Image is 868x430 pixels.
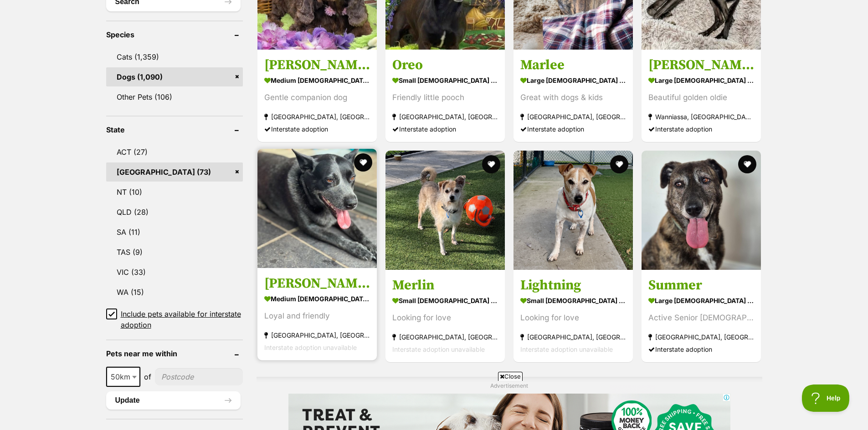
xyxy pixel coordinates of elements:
[354,153,372,172] button: favourite
[106,263,243,282] a: VIC (33)
[155,368,243,385] input: postcode
[264,310,370,322] div: Loyal and friendly
[648,331,754,343] strong: [GEOGRAPHIC_DATA], [GEOGRAPHIC_DATA]
[106,243,243,262] a: TAS (9)
[739,155,757,173] button: favourite
[106,87,243,106] a: Other Pets (106)
[264,123,370,135] div: Interstate adoption
[106,126,243,134] header: State
[520,294,626,307] strong: small [DEMOGRAPHIC_DATA] Dog
[106,283,243,302] a: WA (15)
[257,149,377,268] img: Bowie - Australian Stumpy Tail Cattle Dog
[648,56,754,74] h3: [PERSON_NAME] [PERSON_NAME], the greyhound
[106,47,243,66] a: Cats (1,359)
[648,277,754,294] h3: Summer
[392,123,498,135] div: Interstate adoption
[106,223,243,242] a: SA (11)
[257,268,377,360] a: [PERSON_NAME] medium [DEMOGRAPHIC_DATA] Dog Loyal and friendly [GEOGRAPHIC_DATA], [GEOGRAPHIC_DAT...
[213,384,655,425] iframe: Advertisement
[264,292,370,305] strong: medium [DEMOGRAPHIC_DATA] Dog
[106,142,243,162] a: ACT (27)
[648,91,754,104] div: Beautiful golden oldie
[264,56,370,74] h3: [PERSON_NAME]
[106,391,241,410] button: Update
[264,275,370,292] h3: [PERSON_NAME]
[520,331,626,343] strong: [GEOGRAPHIC_DATA], [GEOGRAPHIC_DATA]
[144,371,151,382] span: of
[385,50,505,142] a: Oreo small [DEMOGRAPHIC_DATA] Dog Friendly little pooch [GEOGRAPHIC_DATA], [GEOGRAPHIC_DATA] Inte...
[106,202,243,222] a: QLD (28)
[648,123,754,135] div: Interstate adoption
[392,312,498,324] div: Looking for love
[392,56,498,74] h3: Oreo
[385,151,505,270] img: Merlin - Fox Terrier (Wire) Dog
[106,367,140,387] span: 50km
[642,151,761,270] img: Summer - Mixed Dog
[106,309,243,330] a: Include pets available for interstate adoption
[520,123,626,135] div: Interstate adoption
[264,344,357,351] span: Interstate adoption unavailable
[514,270,633,362] a: Lightning small [DEMOGRAPHIC_DATA] Dog Looking for love [GEOGRAPHIC_DATA], [GEOGRAPHIC_DATA] Inte...
[610,155,628,173] button: favourite
[257,50,377,142] a: [PERSON_NAME] medium [DEMOGRAPHIC_DATA] Dog Gentle companion dog [GEOGRAPHIC_DATA], [GEOGRAPHIC_D...
[121,309,243,330] span: Include pets available for interstate adoption
[520,345,613,353] span: Interstate adoption unavailable
[520,56,626,74] h3: Marlee
[392,331,498,343] strong: [GEOGRAPHIC_DATA], [GEOGRAPHIC_DATA]
[107,370,139,383] span: 50km
[802,384,850,412] iframe: Help Scout Beacon - Open
[106,349,243,358] header: Pets near me within
[392,74,498,87] strong: small [DEMOGRAPHIC_DATA] Dog
[106,30,243,39] header: Species
[106,182,243,202] a: NT (10)
[106,162,243,182] a: [GEOGRAPHIC_DATA] (73)
[498,372,523,381] span: Close
[648,294,754,307] strong: large [DEMOGRAPHIC_DATA] Dog
[642,50,761,142] a: [PERSON_NAME] [PERSON_NAME], the greyhound large [DEMOGRAPHIC_DATA] Dog Beautiful golden oldie Wa...
[392,294,498,307] strong: small [DEMOGRAPHIC_DATA] Dog
[648,312,754,324] div: Active Senior [DEMOGRAPHIC_DATA]
[520,91,626,104] div: Great with dogs & kids
[520,312,626,324] div: Looking for love
[648,111,754,123] strong: Wanniassa, [GEOGRAPHIC_DATA]
[392,277,498,294] h3: Merlin
[520,111,626,123] strong: [GEOGRAPHIC_DATA], [GEOGRAPHIC_DATA]
[520,277,626,294] h3: Lightning
[385,270,505,362] a: Merlin small [DEMOGRAPHIC_DATA] Dog Looking for love [GEOGRAPHIC_DATA], [GEOGRAPHIC_DATA] Interst...
[106,67,243,86] a: Dogs (1,090)
[392,345,485,353] span: Interstate adoption unavailable
[264,329,370,341] strong: [GEOGRAPHIC_DATA], [GEOGRAPHIC_DATA]
[520,74,626,87] strong: large [DEMOGRAPHIC_DATA] Dog
[264,111,370,123] strong: [GEOGRAPHIC_DATA], [GEOGRAPHIC_DATA]
[264,91,370,104] div: Gentle companion dog
[648,343,754,355] div: Interstate adoption
[642,270,761,362] a: Summer large [DEMOGRAPHIC_DATA] Dog Active Senior [DEMOGRAPHIC_DATA] [GEOGRAPHIC_DATA], [GEOGRAPH...
[392,111,498,123] strong: [GEOGRAPHIC_DATA], [GEOGRAPHIC_DATA]
[392,91,498,104] div: Friendly little pooch
[482,155,500,173] button: favourite
[514,50,633,142] a: Marlee large [DEMOGRAPHIC_DATA] Dog Great with dogs & kids [GEOGRAPHIC_DATA], [GEOGRAPHIC_DATA] I...
[514,151,633,270] img: Lightning - Jack Russell Terrier Dog
[264,74,370,87] strong: medium [DEMOGRAPHIC_DATA] Dog
[648,74,754,87] strong: large [DEMOGRAPHIC_DATA] Dog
